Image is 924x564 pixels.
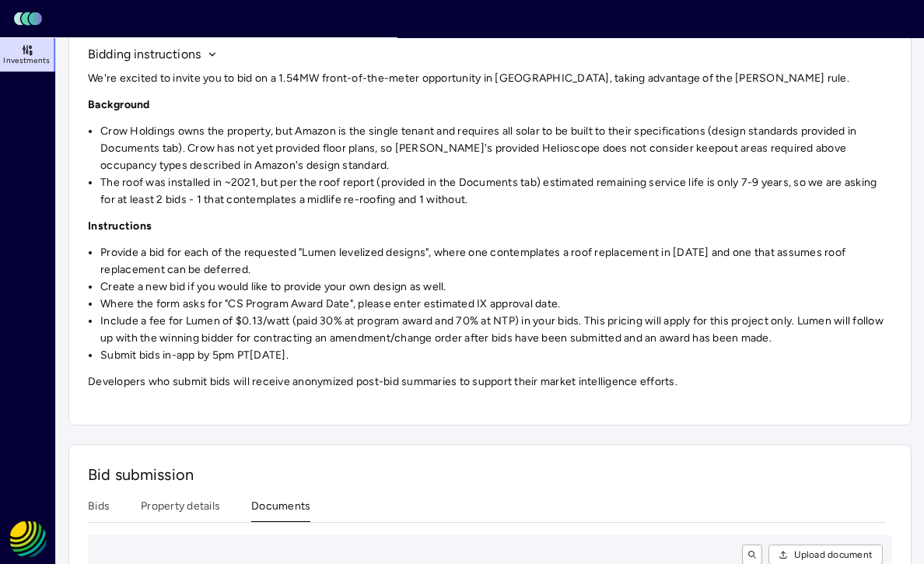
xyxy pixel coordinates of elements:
strong: Instructions [88,219,152,233]
button: Documents [251,498,310,522]
span: Upload document [794,547,873,562]
p: Developers who submit bids will receive anonymized post-bid summaries to support their market int... [88,373,892,391]
li: Include a fee for Lumen of $0.13/watt (paid 30% at program award and 70% at NTP) in your bids. Th... [100,313,892,347]
button: Bidding instructions [88,45,218,64]
li: Create a new bid if you would like to provide your own design as well. [100,278,892,296]
strong: Background [88,98,150,111]
li: Where the form asks for "CS Program Award Date", please enter estimated IX approval date. [100,296,892,313]
button: Property details [141,498,220,522]
li: Provide a bid for each of the requested "Lumen levelized designs", where one contemplates a roof ... [100,244,892,278]
img: REC Solar [9,520,47,558]
span: Bid submission [88,465,194,484]
li: The roof was installed in ~2021, but per the roof report (provided in the Documents tab) estimate... [100,174,892,208]
span: Bidding instructions [88,45,201,64]
span: Investments [3,56,50,65]
button: Bids [88,498,110,522]
li: Submit bids in-app by 5pm PT[DATE]. [100,347,892,364]
p: We're excited to invite you to bid on a 1.54MW front-of-the-meter opportunity in [GEOGRAPHIC_DATA... [88,70,892,87]
li: Crow Holdings owns the property, but Amazon is the single tenant and requires all solar to be bui... [100,123,892,174]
